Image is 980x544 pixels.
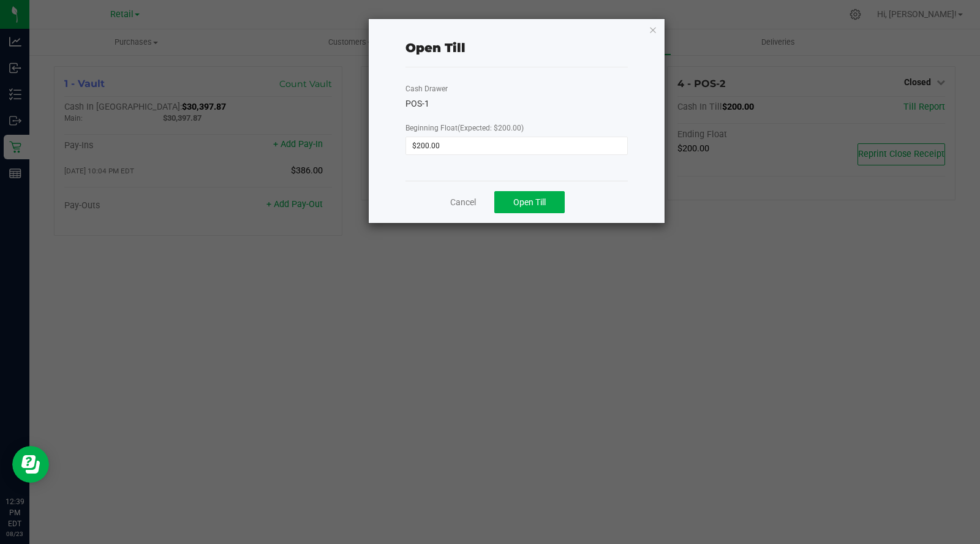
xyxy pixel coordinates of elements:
[405,124,524,132] span: Beginning Float
[405,83,448,94] label: Cash Drawer
[12,446,49,483] iframe: Resource center
[405,97,628,110] div: POS-1
[450,196,476,209] a: Cancel
[494,191,565,213] button: Open Till
[458,124,524,132] span: (Expected: $200.00)
[405,39,466,57] div: Open Till
[513,197,546,207] span: Open Till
